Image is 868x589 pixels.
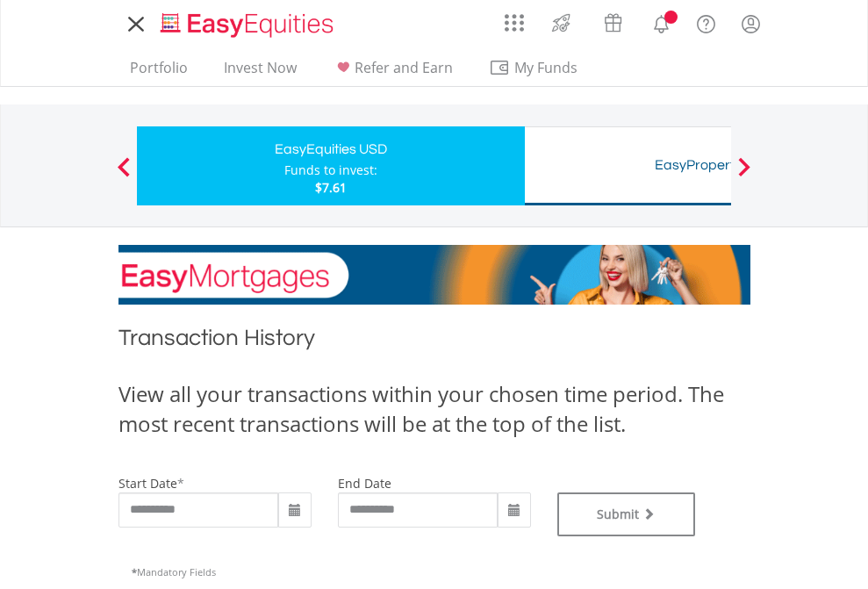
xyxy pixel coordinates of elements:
div: EasyEquities USD [147,137,514,162]
img: EasyEquities_Logo.png [157,11,341,40]
a: My Profile [728,4,773,43]
img: grid-menu-icon.svg [505,13,524,32]
a: Portfolio [123,59,195,86]
div: Funds to invest: [284,162,377,179]
img: EasyMortage Promotion Banner [118,245,750,305]
a: Invest Now [217,59,304,86]
span: My Funds [489,56,604,79]
img: vouchers-v2.svg [599,9,628,37]
a: Vouchers [587,4,639,37]
a: Refer and Earn [326,59,460,86]
span: Refer and Earn [355,58,453,77]
button: Submit [557,492,696,536]
a: Home page [154,4,341,40]
span: Mandatory Fields [132,565,216,578]
label: start date [118,475,177,492]
img: thrive-v2.svg [547,9,576,37]
a: Notifications [639,4,684,40]
a: AppsGrid [493,4,535,32]
div: View all your transactions within your chosen time period. The most recent transactions will be a... [118,379,750,440]
span: $7.61 [315,179,347,196]
a: FAQ's and Support [684,4,728,40]
button: Next [727,166,762,183]
h1: Transaction History [118,322,750,362]
label: end date [338,475,391,492]
button: Previous [106,166,141,183]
